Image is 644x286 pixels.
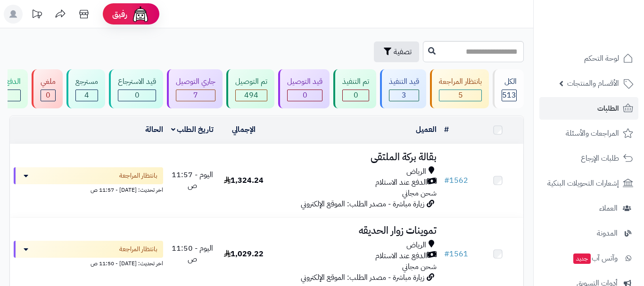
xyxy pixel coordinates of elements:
a: # [444,124,449,135]
span: شحن مجاني [402,261,437,272]
div: تم التنفيذ [342,76,369,87]
span: 0 [303,90,307,101]
span: 1,324.24 [224,175,264,186]
span: 0 [46,90,50,101]
a: العميل [416,124,437,135]
span: 4 [84,90,89,101]
span: العملاء [599,202,618,215]
div: الكل [502,76,517,87]
div: 3 [389,90,419,101]
a: #1561 [444,248,468,260]
span: # [444,175,449,186]
a: إشعارات التحويلات البنكية [539,172,638,195]
span: الدفع عند الاستلام [375,177,427,188]
span: 494 [244,90,258,101]
div: تم التوصيل [235,76,267,87]
a: جاري التوصيل 7 [165,69,224,108]
div: 0 [41,90,55,101]
div: بانتظار المراجعة [439,76,482,87]
div: 4 [76,90,98,101]
a: قيد التوصيل 0 [276,69,331,108]
span: 0 [135,90,140,101]
a: الإجمالي [232,124,256,135]
span: الرياض [406,240,426,251]
div: اخر تحديث: [DATE] - 11:50 ص [14,258,163,268]
div: 0 [343,90,369,101]
span: وآتس آب [572,252,618,265]
span: بانتظار المراجعة [119,245,157,254]
span: شحن مجاني [402,188,437,199]
span: الرياض [406,166,426,177]
a: طلبات الإرجاع [539,147,638,170]
a: الحالة [145,124,163,135]
div: ملغي [41,76,56,87]
h3: بقالة بركة الملتقى [273,152,437,163]
span: لوحة التحكم [584,52,619,65]
div: قيد التنفيذ [389,76,419,87]
span: تصفية [394,46,412,57]
span: 7 [193,90,198,101]
h3: تموينات زوار الحديقه [273,225,437,236]
span: زيارة مباشرة - مصدر الطلب: الموقع الإلكتروني [301,198,424,210]
span: الأقسام والمنتجات [567,77,619,90]
a: الكل513 [491,69,526,108]
a: تاريخ الطلب [171,124,214,135]
div: 7 [176,90,215,101]
a: قيد التنفيذ 3 [378,69,428,108]
a: لوحة التحكم [539,47,638,70]
div: مسترجع [75,76,98,87]
div: 0 [118,90,156,101]
span: 1,029.22 [224,248,264,260]
a: قيد الاسترجاع 0 [107,69,165,108]
div: اخر تحديث: [DATE] - 11:57 ص [14,184,163,194]
a: الطلبات [539,97,638,120]
button: تصفية [374,41,419,62]
a: بانتظار المراجعة 5 [428,69,491,108]
span: 0 [354,90,358,101]
img: logo-2.png [580,24,635,44]
span: 513 [502,90,516,101]
span: زيارة مباشرة - مصدر الطلب: الموقع الإلكتروني [301,272,424,283]
span: طلبات الإرجاع [581,152,619,165]
span: المراجعات والأسئلة [566,127,619,140]
span: 3 [402,90,406,101]
div: قيد الاسترجاع [118,76,156,87]
a: تم التنفيذ 0 [331,69,378,108]
span: جديد [573,253,591,264]
a: المراجعات والأسئلة [539,122,638,145]
div: 5 [439,90,481,101]
a: وآتس آبجديد [539,247,638,270]
div: قيد التوصيل [287,76,322,87]
div: 494 [236,90,267,101]
a: ملغي 0 [30,69,65,108]
div: جاري التوصيل [176,76,215,87]
span: إشعارات التحويلات البنكية [547,177,619,190]
a: تحديثات المنصة [25,5,49,26]
span: الطلبات [597,102,619,115]
div: 0 [288,90,322,101]
span: المدونة [597,227,618,240]
span: اليوم - 11:50 ص [172,243,213,265]
a: تم التوصيل 494 [224,69,276,108]
a: #1562 [444,175,468,186]
span: 5 [458,90,463,101]
span: الدفع عند الاستلام [375,251,427,261]
img: ai-face.png [131,5,150,24]
span: رفيق [112,8,127,20]
a: مسترجع 4 [65,69,107,108]
span: بانتظار المراجعة [119,171,157,180]
span: اليوم - 11:57 ص [172,169,213,191]
span: # [444,248,449,260]
a: المدونة [539,222,638,245]
a: العملاء [539,197,638,220]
